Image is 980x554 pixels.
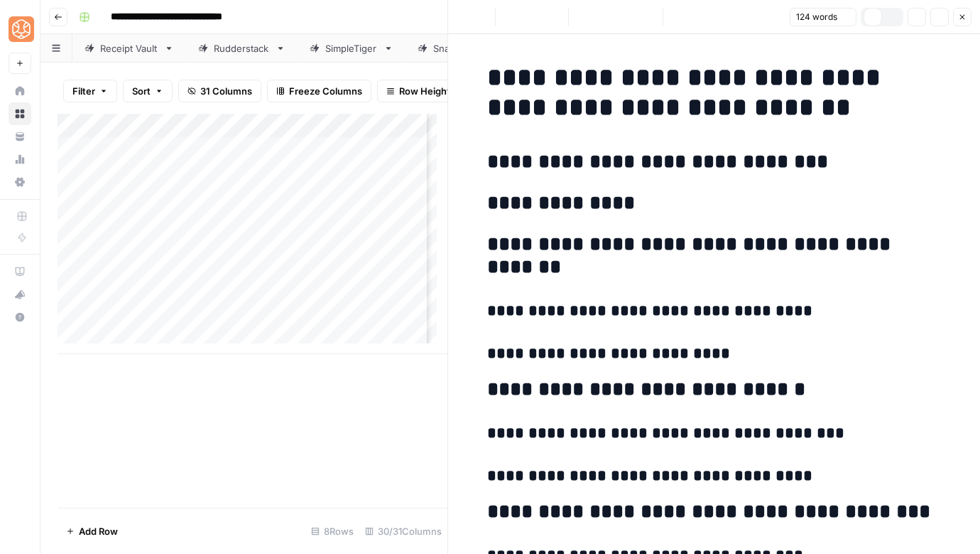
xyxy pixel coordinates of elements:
button: Workspace: SimpleTiger [9,11,31,47]
button: Freeze Columns [267,80,371,102]
a: SimpleTiger [298,34,405,63]
a: Browse [9,102,31,125]
a: Snap Projections [405,34,535,63]
a: Settings [9,171,31,193]
span: Sort [132,84,151,98]
div: Snap Projections [433,41,508,55]
button: Sort [123,80,173,102]
span: Add Row [79,524,118,538]
div: Receipt Vault [100,41,158,55]
span: 31 Columns [200,84,252,98]
a: Home [9,80,31,102]
button: 124 words [790,8,856,26]
a: Rudderstack [186,34,298,63]
button: Help + Support [9,306,31,329]
span: Freeze Columns [289,84,362,98]
button: What's new? [9,283,31,306]
span: 124 words [796,11,837,23]
a: Usage [9,148,31,171]
div: Rudderstack [214,41,270,55]
div: SimpleTiger [325,41,378,55]
a: AirOps Academy [9,260,31,283]
button: 31 Columns [178,80,261,102]
a: Receipt Vault [72,34,186,63]
div: What's new? [9,284,31,305]
a: Your Data [9,125,31,148]
button: Filter [63,80,117,102]
span: Row Height [399,84,450,98]
div: 30/31 Columns [359,520,447,543]
button: Add Row [58,520,126,543]
button: Row Height [377,80,459,102]
span: Filter [72,84,95,98]
img: SimpleTiger Logo [9,16,34,42]
div: 8 Rows [305,520,359,543]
